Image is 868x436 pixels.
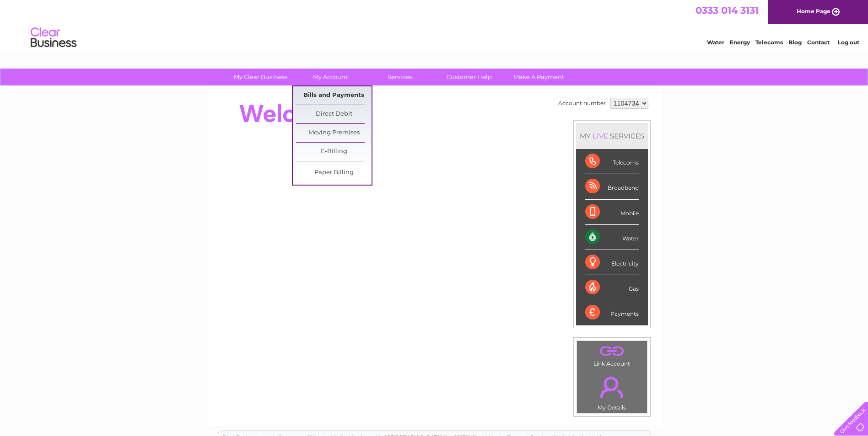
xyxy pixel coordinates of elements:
[730,39,750,46] a: Energy
[296,143,372,161] a: E-Billing
[296,164,372,182] a: Paper Billing
[579,371,645,403] a: .
[576,123,648,149] div: MY SERVICES
[838,39,859,46] a: Log out
[585,275,639,300] div: Gas
[431,69,507,85] a: Customer Help
[577,340,647,369] td: Link Account
[577,369,647,414] td: My Details
[788,39,802,46] a: Blog
[585,225,639,250] div: Water
[585,250,639,275] div: Electricity
[296,105,372,123] a: Direct Debit
[501,69,577,85] a: Make A Payment
[223,69,298,85] a: My Clear Business
[695,5,759,16] a: 0333 014 3131
[218,5,651,44] div: Clear Business is a trading name of Verastar Limited (registered in [GEOGRAPHIC_DATA] No. 3667643...
[585,200,639,225] div: Mobile
[585,174,639,199] div: Broadband
[591,132,610,140] div: LIVE
[707,39,724,46] a: Water
[755,39,783,46] a: Telecoms
[292,69,368,85] a: My Account
[296,86,372,105] a: Bills and Payments
[579,343,645,359] a: .
[362,69,437,85] a: Services
[585,300,639,325] div: Payments
[807,39,830,46] a: Contact
[556,96,608,111] td: Account number
[296,124,372,142] a: Moving Premises
[30,24,77,52] img: logo.png
[585,149,639,174] div: Telecoms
